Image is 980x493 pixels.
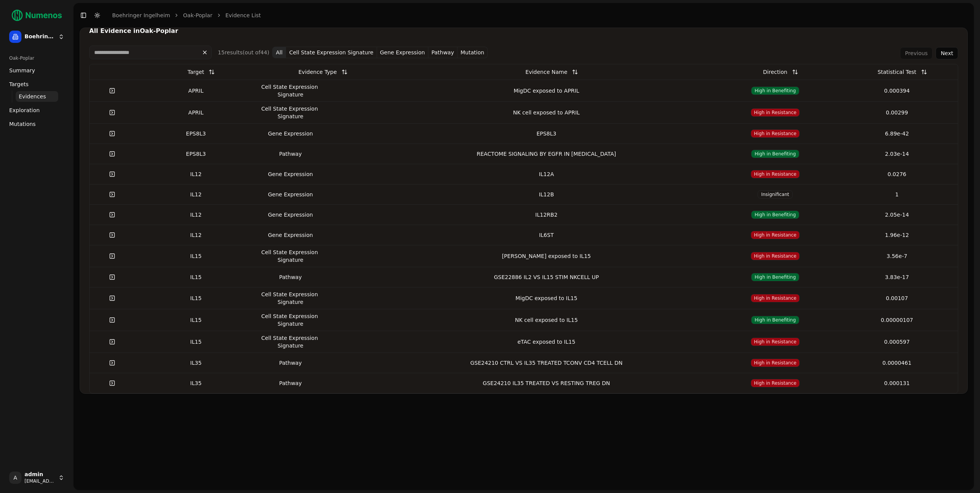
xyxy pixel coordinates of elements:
div: GSE24210 CTRL VS IL35 TREATED TCONV CD4 TCELL DN [382,359,711,367]
div: All Evidence in Oak-Poplar [89,28,958,34]
div: NK cell exposed to IL15 [382,316,711,324]
a: Mutations [6,118,67,130]
button: mutation [457,47,488,58]
div: Cell State Expression Signature [260,312,321,328]
div: Direction [763,65,787,79]
div: IL12 [138,191,254,198]
div: IL12 [138,211,254,219]
a: Summary [6,64,67,77]
div: Evidence Name [526,65,567,79]
div: Cell State Expression Signature [260,291,321,306]
span: Summary [9,67,35,74]
div: IL15 [138,338,254,346]
button: All [272,47,286,58]
button: Next [936,47,958,59]
div: GSE22886 IL2 VS IL15 STIM NKCELL UP [382,273,711,281]
button: Gene Expression [377,47,428,58]
div: 0.00000107 [839,316,955,324]
div: IL12RB2 [382,211,711,219]
div: APRIL [138,109,254,116]
span: [EMAIL_ADDRESS] [24,478,55,484]
button: Boehringer Ingelheim [6,28,67,46]
span: 15 result s [218,49,243,56]
div: IL35 [138,379,254,387]
span: High in Benefiting [751,273,799,281]
div: 0.000597 [839,338,955,346]
div: Gene Expression [260,231,321,239]
div: Cell State Expression Signature [260,105,321,120]
div: 2.03e-14 [839,150,955,158]
span: High in Benefiting [751,316,799,324]
div: Gene Expression [260,191,321,198]
span: (out of 44 ) [243,49,269,56]
div: IL12B [382,191,711,198]
div: Pathway [260,273,321,281]
button: Cell State Expression Signature [286,47,377,58]
img: Numenos [6,6,67,24]
div: IL15 [138,252,254,260]
span: High in Benefiting [751,150,799,158]
div: IL12A [382,170,711,178]
span: admin [24,471,55,478]
div: IL6ST [382,231,711,239]
div: 6.89e-42 [839,130,955,137]
span: High in Resistance [751,338,800,346]
div: GSE24210 IL35 TREATED VS RESTING TREG DN [382,379,711,387]
div: Oak-Poplar [6,52,67,64]
div: 3.83e-17 [839,273,955,281]
div: IL35 [138,359,254,367]
button: Toggle Dark Mode [92,10,103,21]
div: Gene Expression [260,170,321,178]
div: 1 [839,191,955,198]
a: Exploration [6,104,67,116]
span: High in Benefiting [751,211,799,219]
a: Evidence list [225,11,261,19]
span: High in Resistance [751,252,800,260]
div: 0.00299 [839,109,955,116]
div: Evidence Type [299,65,337,79]
div: Target [188,65,204,79]
div: 3.56e-7 [839,252,955,260]
span: High in Resistance [751,231,800,239]
span: High in Resistance [751,294,800,302]
span: High in Resistance [751,170,800,178]
div: NK cell exposed to APRIL [382,109,711,116]
div: Pathway [260,379,321,387]
div: 0.0000461 [839,359,955,367]
div: [PERSON_NAME] exposed to IL15 [382,252,711,260]
div: 0.000394 [839,87,955,95]
span: Evidences [19,93,46,100]
div: eTAC exposed to IL15 [382,338,711,346]
div: MigDC exposed to IL15 [382,294,711,302]
div: Statistical Test [877,65,916,79]
span: Exploration [9,106,40,114]
div: EPS8L3 [138,150,254,158]
div: MigDC exposed to APRIL [382,87,711,95]
a: Targets [6,78,67,90]
button: Pathway [428,47,457,58]
div: REACTOME SIGNALING BY EGFR IN [MEDICAL_DATA] [382,150,711,158]
button: Aadmin[EMAIL_ADDRESS] [6,469,67,487]
span: High in Benefiting [751,87,799,95]
div: Cell State Expression Signature [260,334,321,349]
div: Pathway [260,150,321,158]
div: 1.96e-12 [839,231,955,239]
span: High in Resistance [751,129,800,138]
span: Mutations [9,120,36,128]
div: Pathway [260,359,321,367]
div: IL15 [138,316,254,324]
span: Insignificant [758,190,792,199]
span: A [9,472,21,484]
div: IL12 [138,231,254,239]
div: 0.00107 [839,294,955,302]
div: Gene Expression [260,211,321,219]
span: High in Resistance [751,108,800,117]
a: Oak-Poplar [183,11,212,19]
div: Cell State Expression Signature [260,248,321,264]
div: IL12 [138,170,254,178]
div: Cell State Expression Signature [260,83,321,98]
div: IL15 [138,273,254,281]
div: 0.0276 [839,170,955,178]
span: High in Resistance [751,379,800,387]
span: Targets [9,80,29,88]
